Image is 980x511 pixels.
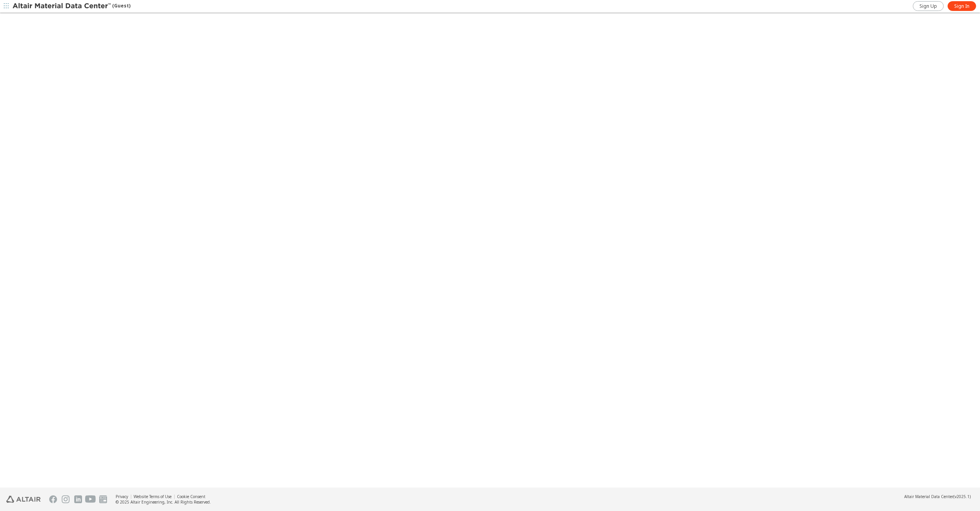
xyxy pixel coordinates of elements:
a: Cookie Consent [177,494,205,499]
a: Sign Up [913,1,944,11]
img: Altair Material Data Center [12,2,112,10]
div: © 2025 Altair Engineering, Inc. All Rights Reserved. [116,499,211,505]
a: Privacy [116,494,128,499]
span: Altair Material Data Center [904,494,953,499]
div: (Guest) [12,2,130,10]
span: Sign Up [919,3,937,9]
div: (v2025.1) [904,494,971,499]
a: Sign In [948,1,976,11]
a: Website Terms of Use [134,494,171,499]
img: Altair Engineering [6,496,41,503]
span: Sign In [954,3,969,9]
